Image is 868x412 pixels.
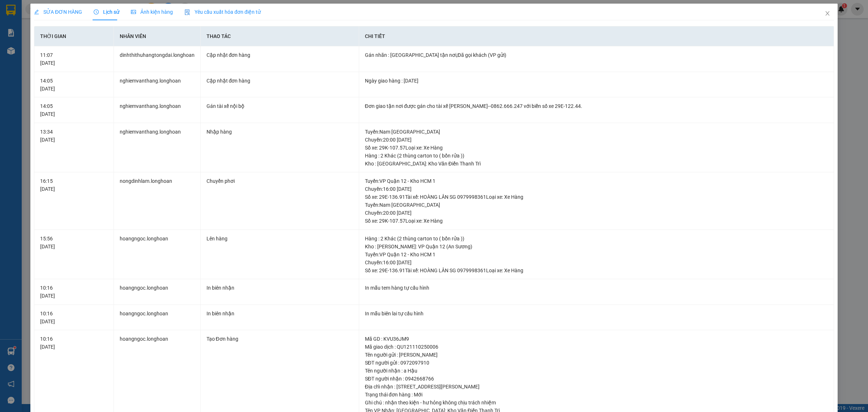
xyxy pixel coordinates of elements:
[365,77,828,85] div: Ngày giao hàng : [DATE]
[365,51,828,59] div: Gán nhãn : [GEOGRAPHIC_DATA] tận nơi,Đã gọi khách (VP gửi)
[40,177,108,193] div: 16:15 [DATE]
[817,4,838,24] button: Close
[365,128,828,152] div: Tuyến : Nam [GEOGRAPHIC_DATA] Chuyến: 20:00 [DATE] Số xe: 29K-107.57 Loại xe: Xe Hàng
[207,51,353,59] div: Cập nhật đơn hàng
[365,235,828,243] div: Hàng : 2 Khác (2 thùng carton to ( bồn rửa ))
[40,235,108,251] div: 15:56 [DATE]
[40,102,108,118] div: 14:05 [DATE]
[365,160,828,168] div: Kho : [GEOGRAPHIC_DATA]: Kho Văn Điển Thanh Trì
[114,46,201,72] td: dinhthithuhangtongdai.longhoan
[34,9,39,14] span: edit
[365,243,828,251] div: Kho : [PERSON_NAME]: VP Quận 12 (An Sương)
[114,97,201,123] td: nghiemvanthang.longhoan
[201,26,359,46] th: Thao tác
[131,9,136,14] span: picture
[365,367,828,375] div: Tên người nhận : a Hậu
[365,391,828,399] div: Trạng thái đơn hàng : Mới
[131,9,173,15] span: Ảnh kiện hàng
[365,343,828,351] div: Mã giao dịch : QU121110250006
[40,335,108,351] div: 10:16 [DATE]
[365,375,828,383] div: SĐT người nhận : 0942668766
[34,26,114,46] th: Thời gian
[365,102,828,110] div: Đơn giao tận nơi được gán cho tài xế [PERSON_NAME]--0862.666.247 với biển số xe 29E-122.44.
[365,351,828,359] div: Tên người gửi : [PERSON_NAME]
[94,9,99,14] span: clock-circle
[207,77,353,85] div: Cập nhật đơn hàng
[365,335,828,343] div: Mã GD : KVU36JM9
[114,230,201,279] td: hoangngoc.longhoan
[114,172,201,230] td: nongdinhlam.longhoan
[114,123,201,173] td: nghiemvanthang.longhoan
[114,26,201,46] th: Nhân viên
[94,9,119,15] span: Lịch sử
[365,177,828,201] div: Tuyến : VP Quận 12 - Kho HCM 1 Chuyến: 16:00 [DATE] Số xe: 29E-136.91 Tài xế: HOÀNG LÂN SG 097999...
[365,310,828,318] div: In mẫu biên lai tự cấu hình
[40,284,108,300] div: 10:16 [DATE]
[40,310,108,325] div: 10:16 [DATE]
[359,26,834,46] th: Chi tiết
[114,279,201,305] td: hoangngoc.longhoan
[365,201,828,225] div: Tuyến : Nam [GEOGRAPHIC_DATA] Chuyến: 20:00 [DATE] Số xe: 29K-107.57 Loại xe: Xe Hàng
[40,51,108,67] div: 11:07 [DATE]
[365,399,828,407] div: Ghi chú : nhận theo kiện - hư hỏng không chịu trách nhiệm
[207,335,353,343] div: Tạo Đơn hàng
[365,383,828,391] div: Địa chỉ nhận : [STREET_ADDRESS][PERSON_NAME]
[207,235,353,243] div: Lên hàng
[184,9,261,15] span: Yêu cầu xuất hóa đơn điện tử
[207,284,353,292] div: In biên nhận
[114,305,201,331] td: hoangngoc.longhoan
[365,251,828,274] div: Tuyến : VP Quận 12 - Kho HCM 1 Chuyến: 16:00 [DATE] Số xe: 29E-136.91 Tài xế: HOÀNG LÂN SG 097999...
[40,77,108,93] div: 14:05 [DATE]
[207,177,353,185] div: Chuyển phơi
[207,102,353,110] div: Gán tài xế nội bộ
[34,9,82,15] span: SỬA ĐƠN HÀNG
[40,128,108,144] div: 13:34 [DATE]
[365,359,828,367] div: SĐT người gửi : 0972097910
[114,72,201,98] td: nghiemvanthang.longhoan
[365,152,828,160] div: Hàng : 2 Khác (2 thùng carton to ( bồn rửa ))
[207,128,353,136] div: Nhập hàng
[365,284,828,292] div: In mẫu tem hàng tự cấu hình
[825,10,830,16] span: close
[207,310,353,318] div: In biên nhận
[184,9,190,15] img: icon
